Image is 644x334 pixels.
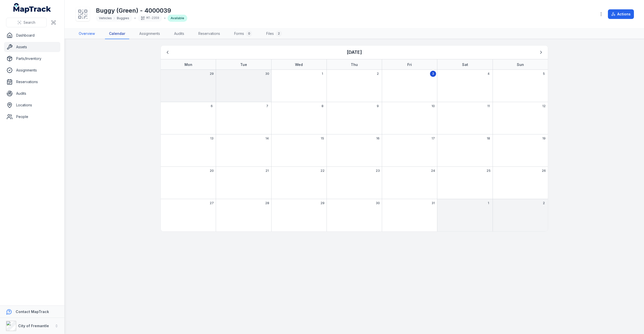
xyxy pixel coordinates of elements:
a: Reservations [194,29,224,39]
span: 30 [265,72,269,76]
span: 3 [432,72,434,76]
a: Parts/Inventory [4,54,60,64]
span: 21 [265,169,269,173]
strong: Mon [184,62,192,67]
span: 13 [210,136,213,140]
strong: City of Fremantle [18,324,49,328]
span: 30 [376,201,380,205]
a: Reservations [4,77,60,87]
strong: Wed [295,62,303,67]
span: Vehicles [99,16,112,20]
div: Available [168,15,187,22]
a: Audits [4,88,60,99]
a: Assignments [4,65,60,75]
div: October 2025 [161,45,548,231]
h3: [DATE] [347,49,362,56]
span: 16 [376,136,380,140]
a: Audits [170,29,188,39]
span: 31 [432,201,435,205]
span: 24 [431,169,435,173]
span: 5 [543,72,545,76]
button: Search [6,18,47,27]
span: 17 [432,136,435,140]
button: Next [536,47,546,57]
strong: Fri [407,62,412,67]
h1: Buggy (Green) - 4000039 [96,7,187,15]
a: Dashboard [4,30,60,40]
div: MT-2359 [138,15,162,22]
strong: Contact MapTrack [16,309,49,314]
span: 2 [377,72,379,76]
span: 25 [487,169,491,173]
a: MapTrack [13,3,51,13]
a: Locations [4,100,60,110]
div: 2 [276,31,282,37]
a: Assets [4,42,60,52]
a: Files2 [262,29,286,39]
span: 22 [320,169,325,173]
span: 12 [542,104,546,108]
span: 2 [543,201,545,205]
a: Forms0 [230,29,256,39]
span: 4 [488,72,490,76]
span: 6 [211,104,213,108]
span: 19 [542,136,546,140]
strong: Thu [351,62,358,67]
span: 27 [210,201,214,205]
div: 0 [246,31,252,37]
span: 10 [432,104,435,108]
strong: Sat [462,62,468,67]
span: 7 [266,104,268,108]
span: 11 [487,104,490,108]
span: 20 [210,169,214,173]
a: Calendar [105,29,129,39]
span: 1 [322,72,323,76]
button: Actions [608,9,634,19]
span: Search [23,20,35,25]
span: 29 [320,201,325,205]
a: Assignments [135,29,164,39]
strong: Tue [240,62,247,67]
a: People [4,112,60,122]
span: 29 [210,72,214,76]
strong: Sun [517,62,524,67]
span: 18 [487,136,490,140]
span: 26 [542,169,546,173]
span: Buggies [117,16,129,20]
span: 28 [265,201,269,205]
span: 9 [377,104,379,108]
span: 8 [321,104,324,108]
a: Overview [75,29,99,39]
span: 14 [265,136,269,140]
span: 1 [488,201,489,205]
span: 23 [376,169,380,173]
span: 15 [321,136,324,140]
button: Previous [163,47,172,57]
